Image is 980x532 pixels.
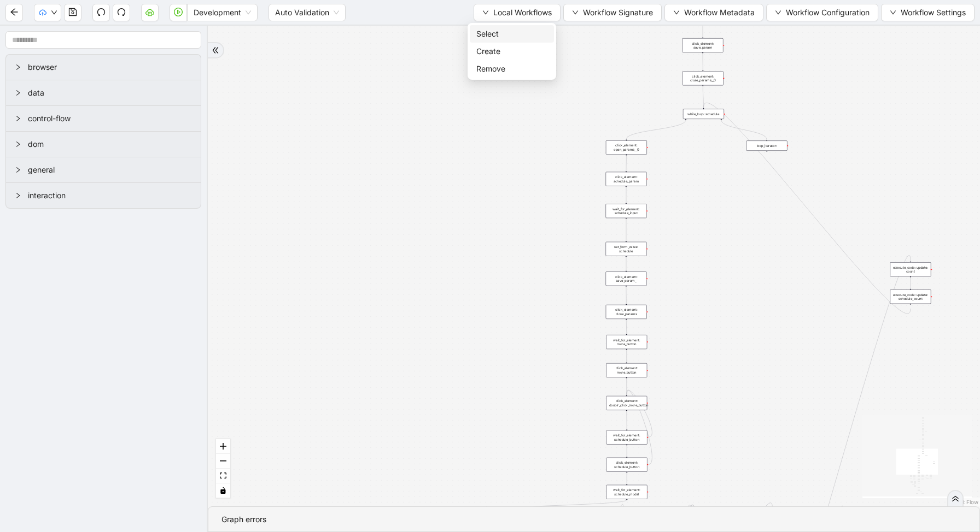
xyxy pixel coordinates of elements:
div: click_element: save_param [682,38,724,52]
button: cloud-server [141,4,159,21]
span: down [482,9,489,16]
div: while_loop: schedule [683,109,724,119]
div: click_element: save_param_ [605,271,646,286]
span: Development [194,4,251,21]
div: loop_iterator: [746,140,787,151]
button: toggle interactivity [216,483,230,498]
div: execute_code: update: count [890,262,931,276]
span: Local Workflows [493,7,552,19]
div: click_element: close_params__0 [682,71,724,85]
span: right [15,192,21,199]
div: control-flow [6,106,201,131]
g: Edge from click_element: schedule_button to click_element: doublr_click_more_button [627,390,652,464]
button: downWorkflow Metadata [664,4,763,21]
span: browser [28,61,192,73]
g: Edge from wait_for_element: schedule_button to click_element: doublr_click_more_button [627,391,652,438]
div: wait_for_element: more_button [606,335,647,349]
span: Select [476,28,547,40]
g: Edge from wait_for_element: schedule_modal to click_element: schedule_period [485,500,627,511]
span: data [28,87,192,99]
button: undo [92,4,110,21]
span: plus-circle [763,155,771,162]
div: browser [6,55,201,80]
g: Edge from while_loop: schedule to click_element: open_params__0 [626,120,686,139]
div: wait_for_element: schedule_modal [606,485,647,499]
div: click_element: doublr_click_more_button [606,396,647,410]
button: downWorkflow Configuration [766,4,878,21]
span: play-circle [174,8,183,16]
g: Edge from execute_code: update: schedule_count to while_loop: schedule [703,103,911,314]
div: click_element: open_params__0 [606,140,647,155]
div: click_element: schedule_button [606,458,647,472]
div: data [6,80,201,105]
span: down [673,9,680,16]
span: down [890,9,896,16]
g: Edge from click_element: close_params to wait_for_element: more_button [626,320,627,334]
span: cloud-upload [39,9,46,16]
button: play-circle [170,4,187,21]
span: right [15,64,21,70]
span: Auto Validation [275,4,339,21]
a: React Flow attribution [950,499,978,505]
span: redo [117,8,126,16]
span: undo [97,8,106,16]
span: double-right [212,46,219,54]
span: dom [28,138,192,150]
span: Workflow Settings [901,7,966,19]
span: general [28,164,192,176]
span: cloud-server [145,8,154,16]
div: wait_for_element: schedule_button [606,430,647,445]
span: right [15,141,21,147]
span: Workflow Metadata [684,7,755,19]
span: Remove [476,63,547,75]
div: dom [6,132,201,157]
div: click_element: schedule_param [606,172,647,186]
span: interaction [28,190,192,202]
div: interaction [6,183,201,208]
div: execute_code: update: schedule_count [890,289,931,304]
span: Workflow Signature [583,7,653,19]
div: click_element: more_button [606,363,647,377]
button: fit view [216,469,230,483]
div: Graph errors [221,513,966,525]
span: down [572,9,579,16]
div: click_element: close_params [606,305,647,319]
span: down [775,9,781,16]
span: Create [476,45,547,57]
button: zoom out [216,454,230,469]
div: loop_iterator:plus-circle [746,140,787,151]
div: wait_for_element: schedule_input [605,204,646,218]
span: right [15,90,21,96]
button: cloud-uploaddown [34,4,61,21]
span: down [51,9,57,16]
span: right [15,115,21,122]
button: arrow-left [5,4,23,21]
span: arrow-left [10,8,19,16]
button: downWorkflow Settings [881,4,975,21]
g: Edge from while_loop: schedule to loop_iterator: [721,120,767,140]
span: right [15,167,21,173]
span: Workflow Configuration [786,7,870,19]
div: general [6,157,201,182]
button: save [64,4,81,21]
button: zoom in [216,439,230,454]
div: set_form_value: schedule [605,242,646,256]
button: redo [113,4,130,21]
span: save [68,8,77,16]
button: downLocal Workflows [474,4,561,21]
